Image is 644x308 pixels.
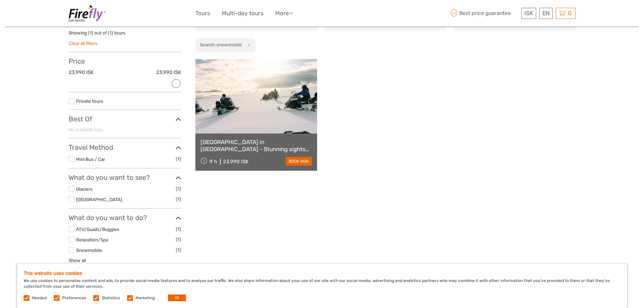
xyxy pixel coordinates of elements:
span: ISK [524,10,533,17]
a: [GEOGRAPHIC_DATA] [76,197,122,202]
div: 23.990 ISK [223,159,248,165]
span: (1) [176,185,181,193]
h5: This website uses cookies [24,270,620,276]
label: 23.990 ISK [156,69,181,76]
span: 9 h [210,159,217,165]
button: OK [168,294,186,301]
span: (1) [176,236,181,243]
div: We use cookies to personalise content and ads, to provide social media features and to analyse ou... [17,264,627,308]
button: Open LiveChat chat widget [78,10,86,19]
label: Needed [32,295,47,301]
a: book now [286,157,312,166]
p: We're away right now. Please check back later! [9,12,76,17]
label: Marketing [136,295,155,301]
span: (1) [176,225,181,233]
h3: Best Of [69,115,181,123]
h3: What do you want to see? [69,173,181,182]
span: (1) [176,155,181,163]
a: Show all [69,258,86,263]
a: More [275,8,293,18]
img: 580-4e89a88a-dbc7-480f-900f-5976b4cad473_logo_small.jpg [69,5,105,22]
a: Private tours [76,98,103,104]
a: Multi-day tours [222,8,264,18]
h3: Travel Method [69,143,181,151]
div: Showing ( ) out of ( ) tours [69,30,181,40]
label: 1 [90,30,92,36]
h3: Price [69,57,181,65]
a: Glaciers [76,186,93,192]
label: Preferences [62,295,86,301]
button: x [243,41,252,48]
a: [GEOGRAPHIC_DATA] in [GEOGRAPHIC_DATA] - Stunning sights and sagas - Optional activities, includi... [200,139,312,152]
label: 1 [110,30,112,36]
a: Tours [195,8,210,18]
h2: Search: snowmobile [200,42,242,47]
span: No available tags [69,127,103,132]
span: 0 [567,10,573,17]
span: Best price guarantee [449,8,520,19]
a: Mini Bus / Car [76,157,105,162]
span: (1) [176,246,181,254]
a: Relaxation/Spa [76,237,108,242]
a: Snowmobile [76,247,102,253]
h3: What do you want to do? [69,214,181,222]
div: EN [539,8,553,19]
a: ATV/Quads/Buggies [76,227,119,232]
a: Clear all filters [69,41,98,46]
label: 23.990 ISK [69,69,94,76]
label: Statistics [102,295,120,301]
span: (1) [176,195,181,203]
